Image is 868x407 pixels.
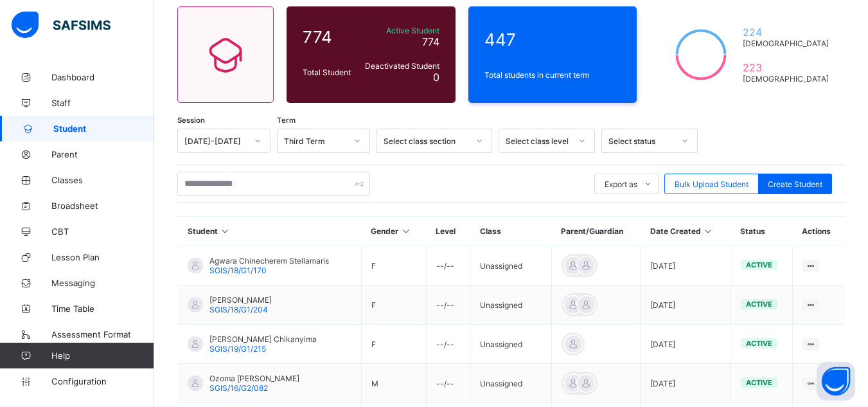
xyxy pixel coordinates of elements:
span: Assessment Format [51,329,154,339]
span: Create Student [768,179,822,189]
td: [DATE] [641,246,731,285]
span: 224 [743,26,829,39]
span: Total students in current term [484,70,621,80]
span: SGIS/18/G1/170 [209,266,267,275]
span: Broadsheet [51,201,154,211]
span: 447 [484,30,621,50]
span: 774 [422,35,439,48]
span: Configuration [51,376,154,386]
th: Student [178,217,362,246]
span: Active Student [362,26,439,35]
td: Unassigned [470,364,551,403]
span: CBT [51,226,154,237]
span: active [746,339,772,348]
th: Date Created [641,217,731,246]
td: F [361,285,426,325]
td: Unassigned [470,285,551,325]
i: Sort in Ascending Order [220,226,231,236]
span: 774 [303,27,356,47]
img: safsims [12,12,111,39]
span: SGIS/18/G1/204 [209,305,268,314]
span: Deactivated Student [362,61,439,71]
span: Export as [605,179,637,189]
span: Lesson Plan [51,252,154,262]
div: Total Student [299,64,359,80]
td: F [361,325,426,364]
th: Gender [361,217,426,246]
div: Third Term [284,136,346,146]
span: [DEMOGRAPHIC_DATA] [743,39,829,48]
span: Messaging [51,278,154,288]
td: --/-- [426,285,470,325]
span: active [746,260,772,269]
span: SGIS/19/G1/215 [209,344,266,354]
span: Parent [51,149,154,159]
span: Term [277,116,296,125]
th: Actions [792,217,845,246]
span: 0 [433,71,439,84]
td: Unassigned [470,325,551,364]
th: Level [426,217,470,246]
td: --/-- [426,364,470,403]
div: Select status [608,136,674,146]
span: Staff [51,98,154,108]
span: Agwara Chinecherem Stellamaris [209,256,329,266]
th: Class [470,217,551,246]
span: SGIS/16/G2/082 [209,383,268,393]
i: Sort in Ascending Order [400,226,411,236]
span: Classes [51,175,154,185]
span: [PERSON_NAME] [209,295,272,305]
span: [PERSON_NAME] Chikanyima [209,334,317,344]
td: Unassigned [470,246,551,285]
th: Parent/Guardian [551,217,640,246]
td: [DATE] [641,364,731,403]
span: Student [53,123,154,134]
span: [DEMOGRAPHIC_DATA] [743,74,829,84]
span: Ozoma [PERSON_NAME] [209,374,299,383]
th: Status [731,217,792,246]
div: Select class section [384,136,468,146]
span: active [746,378,772,387]
td: [DATE] [641,285,731,325]
td: F [361,246,426,285]
td: M [361,364,426,403]
span: Help [51,350,154,361]
div: Select class level [506,136,571,146]
span: 223 [743,61,829,74]
button: Open asap [817,362,855,401]
span: Bulk Upload Student [675,179,748,189]
td: --/-- [426,325,470,364]
td: [DATE] [641,325,731,364]
i: Sort in Ascending Order [703,226,714,236]
span: Session [177,116,205,125]
span: active [746,300,772,309]
span: Time Table [51,303,154,314]
td: --/-- [426,246,470,285]
div: [DATE]-[DATE] [184,136,247,146]
span: Dashboard [51,72,154,82]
